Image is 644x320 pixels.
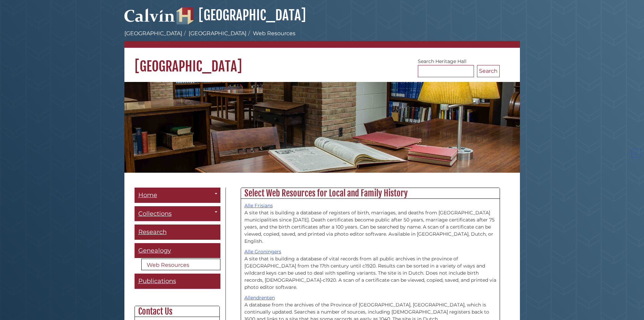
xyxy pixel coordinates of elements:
a: Publications [135,274,220,289]
a: [GEOGRAPHIC_DATA] [124,30,182,37]
p: A site that is building a database of registers of birth, marriages, and deaths from [GEOGRAPHIC_... [244,202,496,245]
h2: Select Web Resources for Local and Family History [241,188,500,199]
h2: Contact Us [135,306,219,317]
a: Alle Frisians [244,202,273,209]
nav: breadcrumb [124,29,520,48]
img: Calvin [124,5,175,24]
a: [GEOGRAPHIC_DATA] [176,7,306,24]
a: [GEOGRAPHIC_DATA] [189,30,246,37]
a: Back to Top [630,150,642,156]
a: Web Resources [141,259,220,270]
h1: [GEOGRAPHIC_DATA] [124,48,520,75]
button: Search [477,65,500,77]
a: Calvin University [124,16,175,22]
a: Collections [135,206,220,221]
span: Research [138,228,167,236]
a: Alle Groningers [244,249,281,255]
a: Research [135,225,220,240]
span: Genealogy [138,247,171,254]
span: Collections [138,210,172,217]
span: Publications [138,277,176,285]
span: Home [138,191,157,199]
p: A site that is building a database of vital records from all public archives in the province of [... [244,248,496,291]
img: Hekman Library Logo [176,7,193,24]
a: Genealogy [135,243,220,258]
li: Web Resources [246,29,295,38]
a: Home [135,188,220,203]
a: Allendrenten [244,295,275,301]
